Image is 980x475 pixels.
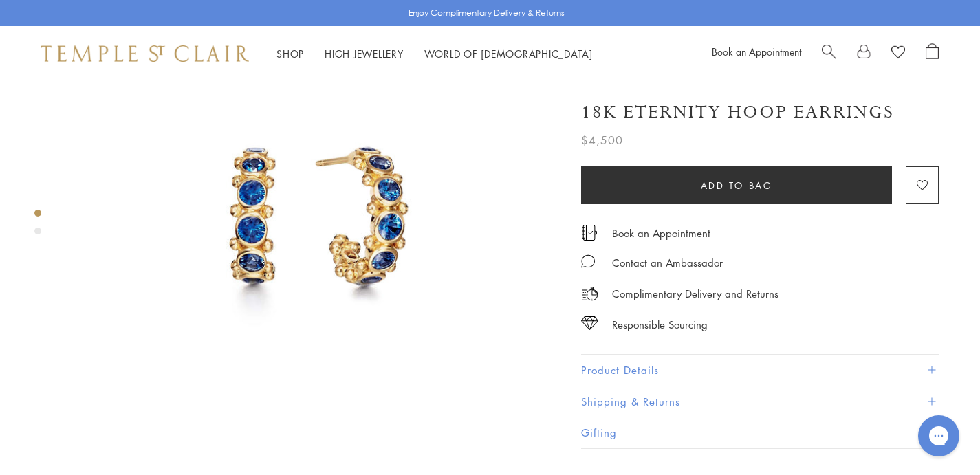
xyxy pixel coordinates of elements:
div: Product gallery navigation [34,206,41,245]
a: High JewelleryHigh Jewellery [325,47,404,60]
a: View Wishlist [891,43,905,64]
p: Complimentary Delivery and Returns [612,285,778,302]
img: icon_appointment.svg [581,225,598,241]
a: Open Shopping Bag [926,43,939,64]
a: Search [822,43,836,64]
a: ShopShop [276,47,304,60]
button: Gifting [581,417,939,448]
button: Add to bag [581,166,892,204]
img: MessageIcon-01_2.svg [581,254,595,268]
nav: Main navigation [276,45,593,63]
img: icon_delivery.svg [581,285,598,302]
h1: 18K Eternity Hoop Earrings [581,100,894,124]
span: $4,500 [581,131,623,149]
a: World of [DEMOGRAPHIC_DATA]World of [DEMOGRAPHIC_DATA] [424,47,593,60]
a: Book an Appointment [712,45,801,58]
span: Add to bag [701,178,773,193]
img: icon_sourcing.svg [581,316,598,330]
p: Enjoy Complimentary Delivery & Returns [409,6,565,20]
a: Book an Appointment [612,225,710,241]
button: Product Details [581,355,939,386]
div: Responsible Sourcing [612,316,708,333]
div: Contact an Ambassador [612,254,723,272]
img: Temple St. Clair [41,45,249,62]
button: Shipping & Returns [581,386,939,417]
iframe: Gorgias live chat messenger [911,410,966,461]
